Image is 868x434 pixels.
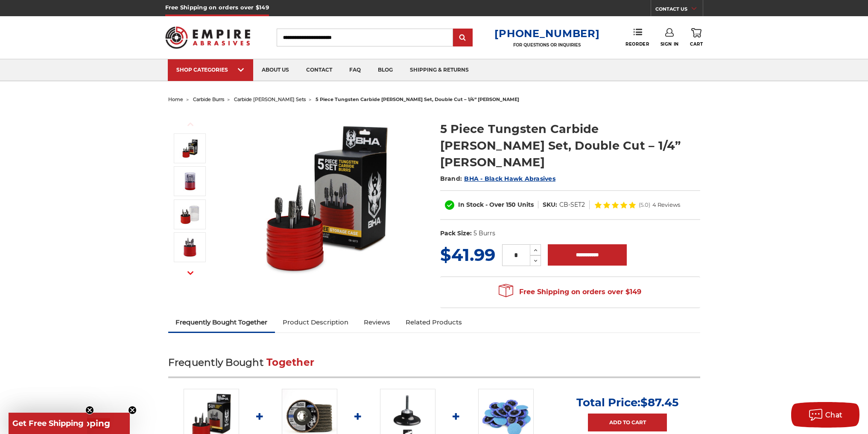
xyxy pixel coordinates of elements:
[485,201,504,208] span: - Over
[398,313,470,332] a: Related Products
[369,59,401,81] a: blog
[640,396,678,409] span: $87.45
[690,41,703,47] span: Cart
[275,313,356,332] a: Product Description
[625,41,649,47] span: Reorder
[825,411,843,419] span: Chat
[458,201,484,208] span: In Stock
[440,229,472,238] dt: Pack Size:
[298,59,341,81] a: contact
[316,96,519,102] span: 5 piece tungsten carbide [PERSON_NAME] set, double cut – 1/4” [PERSON_NAME]
[639,202,650,208] span: (5.0)
[473,229,495,238] dd: 5 Burrs
[791,402,859,428] button: Chat
[494,42,599,48] p: FOR QUESTIONS OR INQUIRIES
[176,67,245,73] div: SHOP CATEGORIES
[234,96,306,102] a: carbide [PERSON_NAME] sets
[179,138,201,159] img: BHA Double Cut Carbide Burr 5 Piece Set, 1/4" Shank
[506,201,516,208] span: 150
[128,406,137,414] button: Close teaser
[168,356,263,368] span: Frequently Bought
[165,21,251,54] img: Empire Abrasives
[12,419,84,428] span: Get Free Shipping
[9,413,130,434] div: Get Free ShippingClose teaser
[179,171,201,192] img: burr kit for metal grinding
[440,121,700,171] h1: 5 Piece Tungsten Carbide [PERSON_NAME] Set, Double Cut – 1/4” [PERSON_NAME]
[576,396,678,409] p: Total Price:
[454,29,471,46] input: Submit
[168,313,275,332] a: Frequently Bought Together
[253,59,298,81] a: about us
[625,28,649,46] a: Reorder
[660,41,679,47] span: Sign In
[179,237,201,258] img: die grinder bit case
[440,175,462,182] span: Brand:
[464,175,555,182] a: BHA - Black Hawk Abrasives
[266,356,314,368] span: Together
[499,284,641,301] span: Free Shipping on orders over $149
[588,414,667,431] a: Add to Cart
[543,200,557,209] dt: SKU:
[85,406,94,414] button: Close teaser
[341,59,369,81] a: faq
[652,202,680,208] span: 4 Reviews
[356,313,398,332] a: Reviews
[180,115,201,133] button: Previous
[180,263,201,282] button: Next
[494,27,599,40] a: [PHONE_NUMBER]
[517,201,534,208] span: Units
[193,96,224,102] a: carbide burrs
[655,4,703,16] a: CONTACT US
[559,200,585,209] dd: CB-SET2
[168,96,183,102] a: home
[690,28,703,47] a: Cart
[179,204,201,225] img: tungsten carbide rotary burr set
[401,59,477,81] a: shipping & returns
[241,112,412,282] img: BHA Double Cut Carbide Burr 5 Piece Set, 1/4" Shank
[440,244,495,265] span: $41.99
[9,413,87,434] div: Get Free ShippingClose teaser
